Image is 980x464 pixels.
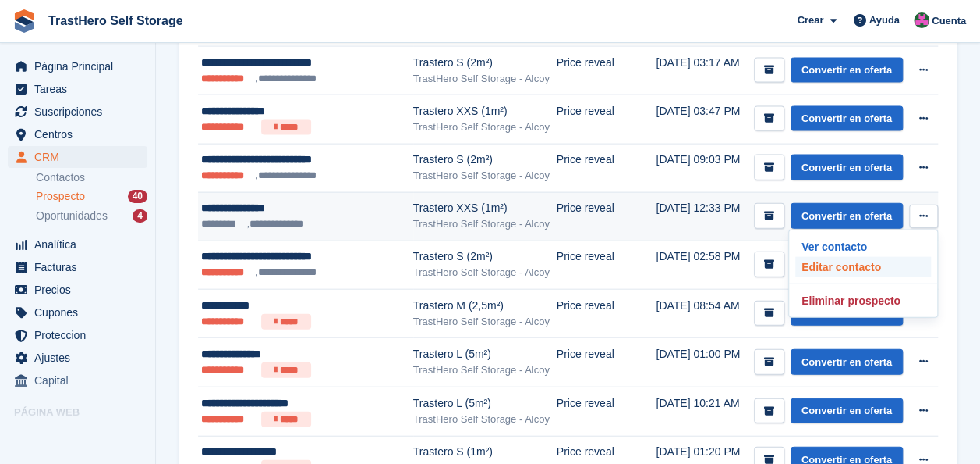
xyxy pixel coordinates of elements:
a: Convertir en oferta [791,58,903,84]
td: Price reveal [557,338,656,387]
td: [DATE] 02:58 PM [656,241,744,289]
a: menú [8,424,147,446]
span: Capital [34,369,128,391]
span: Cuenta [932,13,966,29]
td: Price reveal [557,46,656,95]
a: menu [8,234,147,255]
td: Price reveal [557,95,656,144]
a: menu [8,78,147,100]
a: Vista previa de la tienda [129,426,147,444]
span: página web [34,424,128,446]
div: TrastHero Self Storage - Alcoy [413,216,557,232]
a: menu [8,302,147,323]
span: Crear [797,12,823,28]
div: Trastero S (2m²) [413,248,557,265]
span: Precios [34,279,128,301]
span: CRM [34,146,128,168]
a: Prospecto 40 [36,188,147,205]
span: Proteccion [34,324,128,346]
td: Price reveal [557,241,656,289]
a: Convertir en oferta [791,203,903,229]
td: [DATE] 01:00 PM [656,338,744,387]
a: menu [8,55,147,77]
a: Convertir en oferta [791,349,903,375]
a: TrastHero Self Storage [42,8,189,34]
div: Trastero S (1m²) [413,444,557,460]
a: menu [8,146,147,168]
span: Oportunidades [36,209,108,223]
span: Ayuda [869,12,900,28]
div: TrastHero Self Storage - Alcoy [413,412,557,427]
td: Price reveal [557,192,656,241]
a: Ver contacto [795,237,931,257]
div: 4 [133,209,147,223]
div: Trastero L (5m²) [413,395,557,412]
div: 40 [128,190,147,203]
span: Ajustes [34,347,128,369]
div: TrastHero Self Storage - Alcoy [413,314,557,330]
a: Convertir en oferta [791,398,903,424]
a: Contactos [36,170,147,185]
div: Trastero S (2m²) [413,152,557,168]
div: TrastHero Self Storage - Alcoy [413,71,557,87]
div: TrastHero Self Storage - Alcoy [413,120,557,135]
div: TrastHero Self Storage - Alcoy [413,362,557,378]
a: Oportunidades 4 [36,208,147,224]
a: Convertir en oferta [791,106,903,132]
div: Trastero XXS (1m²) [413,200,557,216]
div: TrastHero Self Storage - Alcoy [413,265,557,280]
div: Trastero M (2,5m²) [413,298,557,314]
img: Marua Grioui [914,12,929,28]
span: Cupones [34,302,128,323]
td: [DATE] 09:03 PM [656,144,744,192]
td: Price reveal [557,144,656,192]
a: Convertir en oferta [791,155,903,180]
span: Página web [14,405,155,420]
td: [DATE] 03:47 PM [656,95,744,144]
div: Trastero S (2m²) [413,55,557,71]
td: Price reveal [557,289,656,338]
td: Price reveal [557,387,656,436]
a: menu [8,347,147,369]
a: menu [8,101,147,123]
img: stora-icon-8386f47178a22dfd0bd8f6a31ec36ba5ce8667c1dd55bd0f319d3a0aa187defe.svg [12,9,36,33]
span: Página Principal [34,55,128,77]
span: Centros [34,123,128,145]
a: menu [8,256,147,278]
td: [DATE] 10:21 AM [656,387,744,436]
a: Editar contacto [795,257,931,277]
td: [DATE] 08:54 AM [656,289,744,338]
a: menu [8,279,147,301]
span: Prospecto [36,189,85,204]
span: Analítica [34,234,128,255]
span: Suscripciones [34,101,128,123]
a: menu [8,369,147,391]
span: Facturas [34,256,128,278]
div: Trastero L (5m²) [413,346,557,362]
a: menu [8,324,147,346]
a: Eliminar prospecto [795,291,931,311]
a: menu [8,123,147,145]
span: Tareas [34,78,128,100]
div: TrastHero Self Storage - Alcoy [413,168,557,184]
div: Trastero XXS (1m²) [413,103,557,120]
td: [DATE] 12:33 PM [656,192,744,241]
td: [DATE] 03:17 AM [656,46,744,95]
